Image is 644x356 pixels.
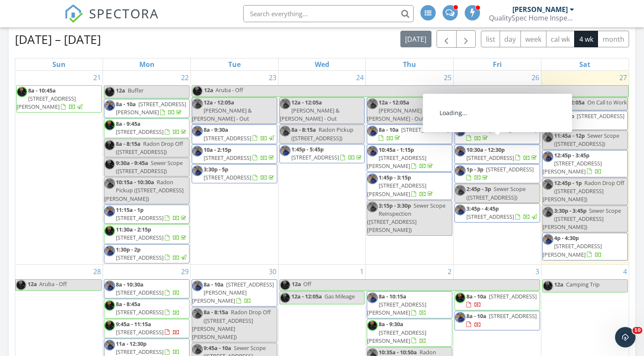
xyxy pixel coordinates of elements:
[543,234,553,245] img: img_9745.jpeg
[89,4,159,22] span: SPECTORA
[204,308,228,316] span: 8a - 8:15a
[291,292,322,300] span: 12a - 12:05a
[325,292,355,300] span: Gas Mileage
[104,159,115,170] img: dsc_5291enhancednr.jpeg
[291,280,302,290] span: 12a
[578,58,592,70] a: Saturday
[554,234,579,242] span: 4p - 4:30p
[104,119,190,138] a: 8a - 9:45a [STREET_ADDRESS]
[192,281,203,291] img: img_9745.jpeg
[104,178,184,202] span: Radon Pickup ([STREET_ADDRESS][PERSON_NAME])
[116,246,141,253] span: 1:30p - 2p
[291,153,339,161] span: [STREET_ADDRESS]
[491,58,503,70] a: Friday
[621,265,629,278] a: Go to October 4, 2025
[116,206,144,214] span: 11:15a - 1p
[367,291,452,319] a: 8a - 10:15a [STREET_ADDRESS][PERSON_NAME]
[267,265,278,278] a: Go to September 30, 2025
[15,31,101,48] h2: [DATE] – [DATE]
[543,112,553,123] img: img_9745.jpeg
[454,145,540,164] a: 10:30a - 12:30p [STREET_ADDRESS]
[543,207,621,231] span: Sewer Scope ([STREET_ADDRESS][PERSON_NAME])
[541,71,629,265] td: Go to September 27, 2025
[367,174,378,184] img: img_9745.jpeg
[280,98,290,109] img: img_9745.jpeg
[366,71,454,265] td: Go to September 25, 2025
[489,126,537,133] span: [STREET_ADDRESS]
[379,126,399,133] span: 8a - 10a
[104,320,115,331] img: dsc_5291enhancednr.jpeg
[116,254,164,261] span: [STREET_ADDRESS]
[192,145,277,164] a: 10a - 2:15p [STREET_ADDRESS]
[466,165,483,173] span: 1p - 3p
[577,112,624,120] span: [STREET_ADDRESS]
[204,281,224,288] span: 8a - 10a
[116,206,188,222] a: 11:15a - 1p [STREET_ADDRESS]
[204,126,276,142] a: 8a - 9:30a [STREET_ADDRESS]
[116,281,144,288] span: 8a - 10:30a
[379,146,414,153] span: 10:45a - 1:15p
[116,348,164,356] span: [STREET_ADDRESS]
[543,281,553,291] img: dsc_5291enhancednr.jpeg
[216,86,243,94] span: Aruba - Off
[455,126,466,136] img: img_9745.jpeg
[534,265,541,278] a: Go to October 3, 2025
[204,146,276,162] a: 10a - 2:15p [STREET_ADDRESS]
[455,205,466,215] img: img_9745.jpeg
[455,146,466,156] img: img_9745.jpeg
[466,205,538,220] a: 3:45p - 4:45p [STREET_ADDRESS]
[379,202,411,209] span: 3:15p - 3:30p
[313,58,331,70] a: Wednesday
[17,95,76,110] span: [STREET_ADDRESS][PERSON_NAME]
[192,165,203,176] img: img_9745.jpeg
[367,329,426,344] span: [STREET_ADDRESS][PERSON_NAME]
[367,174,434,197] a: 1:45p - 3:15p [STREET_ADDRESS][PERSON_NAME]
[367,145,452,172] a: 10:45a - 1:15p [STREET_ADDRESS][PERSON_NAME]
[104,244,190,263] a: 1:30p - 2p [STREET_ADDRESS]
[116,140,141,148] span: 8a - 8:15a
[615,327,635,347] iframe: Intercom live chat
[466,292,537,308] a: 8a - 10a [STREET_ADDRESS]
[400,31,431,47] button: [DATE]
[179,71,190,84] a: Go to September 22, 2025
[192,281,274,304] a: 8a - 10a [STREET_ADDRESS][PERSON_NAME][PERSON_NAME]
[379,292,406,300] span: 8a - 10:15a
[116,226,151,233] span: 11:30a - 2:15p
[618,71,629,84] a: Go to September 27, 2025
[104,99,190,118] a: 8a - 10a [STREET_ADDRESS][PERSON_NAME]
[17,87,27,97] img: dsc_5291enhancednr.jpeg
[454,164,540,183] a: 1p - 3p [STREET_ADDRESS]
[104,281,115,291] img: img_9745.jpeg
[554,132,619,148] span: Sewer Scope ([STREET_ADDRESS])
[116,340,180,356] a: 11a - 12:30p [STREET_ADDRESS]
[116,281,180,296] a: 8a - 10:30a [STREET_ADDRESS]
[367,126,378,136] img: img_9745.jpeg
[104,246,115,256] img: img_9745.jpeg
[520,31,546,47] button: week
[543,234,602,258] a: 4p - 4:30p [STREET_ADDRESS][PERSON_NAME]
[15,71,103,265] td: Go to September 21, 2025
[192,124,277,144] a: 8a - 9:30a [STREET_ADDRESS]
[554,281,563,288] span: 12a
[104,120,115,130] img: dsc_5291enhancednr.jpeg
[64,4,83,23] img: The Best Home Inspection Software - Spectora
[192,279,277,307] a: 8a - 10a [STREET_ADDRESS][PERSON_NAME][PERSON_NAME]
[204,134,251,142] span: [STREET_ADDRESS]
[367,182,426,197] span: [STREET_ADDRESS][PERSON_NAME]
[367,292,378,303] img: img_9745.jpeg
[574,31,598,47] button: 4 wk
[466,312,537,328] a: 8a - 10a [STREET_ADDRESS]
[543,151,602,175] a: 12:45p - 3:45p [STREET_ADDRESS][PERSON_NAME]
[546,31,575,47] button: cal wk
[598,31,629,47] button: month
[543,242,602,258] span: [STREET_ADDRESS][PERSON_NAME]
[104,300,115,311] img: dsc_5291enhancednr.jpeg
[512,5,568,14] div: [PERSON_NAME]
[116,328,164,336] span: [STREET_ADDRESS]
[204,165,228,173] span: 3:30p - 5p
[39,280,67,288] span: Aruba - Off
[116,300,180,316] a: 8a - 8:45a [STREET_ADDRESS]
[543,179,553,190] img: img_9745.jpeg
[116,246,188,261] a: 1:30p - 2p [STREET_ADDRESS]
[489,312,537,320] span: [STREET_ADDRESS]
